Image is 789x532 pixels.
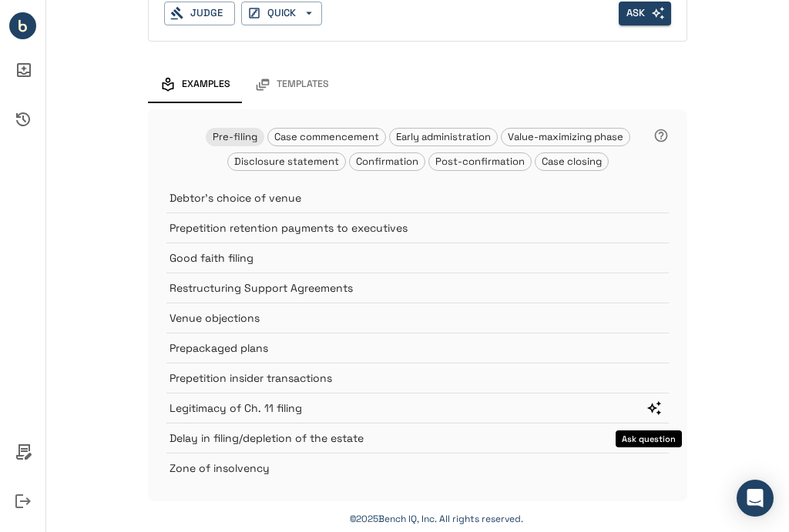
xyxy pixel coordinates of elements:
[643,396,666,420] button: Ask question
[536,155,608,168] span: Case closing
[535,152,609,171] div: Case closing
[170,280,630,296] p: Restructuring Support Agreements
[206,130,264,143] span: Pre-filing
[170,190,630,206] p: Debtor's choice of venue
[170,310,630,326] p: Venue objections
[619,2,671,25] span: Select a judge
[502,130,630,143] span: Value-maximizing phase
[170,430,630,446] p: Delay in filing/depletion of the estate
[170,250,630,266] p: Good faith filing
[166,212,669,243] div: Prepetition retention payments to executives
[182,79,230,91] span: Examples
[390,130,497,143] span: Early administration
[350,155,425,168] span: Confirmation
[166,303,669,333] div: Venue objections
[389,128,498,146] div: Early administration
[170,340,630,356] p: Prepackaged plans
[166,183,669,212] div: Debtor's choice of venue
[170,400,630,416] p: Legitimacy of Ch. 11 filing
[501,128,630,146] div: Value-maximizing phase
[428,152,532,171] div: Post-confirmation
[166,243,669,273] div: Good faith filing
[166,393,669,423] div: Legitimacy of Ch. 11 filingAsk question
[619,2,671,25] button: Ask
[268,130,385,143] span: Case commencement
[277,79,329,91] span: Templates
[616,430,682,447] div: Ask question
[349,152,425,171] div: Confirmation
[737,480,774,517] div: Open Intercom Messenger
[170,220,630,236] p: Prepetition retention payments to executives
[227,152,346,171] div: Disclosure statement
[241,2,322,25] button: QUICK
[170,370,630,386] p: Prepetition insider transactions
[170,460,630,476] p: Zone of insolvency
[166,273,669,303] div: Restructuring Support Agreements
[148,66,687,103] div: examples and templates tabs
[228,155,345,168] span: Disclosure statement
[429,155,531,168] span: Post-confirmation
[166,423,669,453] div: Delay in filing/depletion of the estate
[206,128,264,146] div: Pre-filing
[164,2,235,25] button: Judge
[166,453,669,483] div: Zone of insolvency
[166,363,669,393] div: Prepetition insider transactions
[267,128,386,146] div: Case commencement
[166,333,669,363] div: Prepackaged plans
